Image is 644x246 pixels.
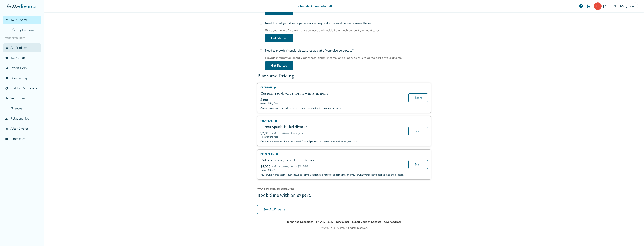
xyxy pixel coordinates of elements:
[260,119,404,123] div: Pro Plan
[408,127,428,135] a: Start
[5,67,8,70] span: phone_in_talk
[257,192,431,199] h2: Book time with an expert:
[3,16,41,24] a: flag_2Your Divorce
[603,4,638,8] span: [PERSON_NAME] Kevari
[260,131,271,135] span: $2,000
[5,127,8,130] span: bookmark_check
[3,34,41,42] li: Your Resources
[291,2,338,10] a: Schedule A Free Info Call
[321,226,368,230] div: © 2025 Hello Divorce. All rights reserved.
[260,102,404,105] span: + court filing fees
[260,164,404,169] div: or 4 installments of $1,150
[260,98,268,102] span: $400
[257,187,431,191] span: Want to talk to someone?
[5,56,8,59] span: explore
[352,220,381,224] a: Expert Code of Conduct
[5,117,8,120] span: group
[408,160,428,169] a: Start
[287,220,313,224] a: Terms and Conditions
[594,2,602,10] img: kaitlyn.kevari@gmail.com
[408,93,428,102] a: Start
[260,157,404,163] h2: Collaborative, expert-led divorce
[3,114,41,123] a: groupRelationships
[260,173,404,176] p: Your own divorce team - plan includes Forms Specialist, 5 hours of expert time, and your own Divo...
[3,84,41,93] a: account_childChildren & Custody
[3,94,41,103] a: garage_homeYour Home
[257,205,291,214] a: See All Experts
[384,220,402,224] li: Give feedback
[10,18,28,22] span: Your Divorce
[3,104,41,113] a: attach_moneyFinances
[265,34,293,42] a: Get Started
[5,19,8,22] span: flag_2
[259,22,262,25] span: radio_button_unchecked
[260,164,271,169] span: $4,000
[625,228,644,246] iframe: Chat Widget
[257,73,431,80] h2: Plans and Pricing
[579,4,583,8] a: help
[259,49,262,52] span: radio_button_unchecked
[260,140,404,143] p: Our forms software, plus a dedicated Forms Specialist to review, file, and serve your forms.
[336,220,349,224] li: Disclaimer
[275,120,277,122] span: info
[28,56,35,60] span: AI beta
[260,91,404,96] h2: Customized divorce forms + instructions
[10,26,41,34] a: Try For Free
[5,107,8,110] span: attach_money
[260,86,404,89] div: DIY Plan
[260,135,404,138] span: + court filing fees
[3,74,41,82] a: list_alt_checkDivorce Prep
[260,106,404,110] p: Access to our software, divorce forms, and detailed self-filing instructions.
[3,64,41,72] a: phone_in_talkExpert Help
[274,86,276,89] span: info
[265,19,431,27] h4: Need to start your divorce paperwork or respond to papers that were served to you?
[5,77,8,80] span: list_alt_check
[5,97,8,100] span: garage_home
[260,124,404,130] h2: Forms Specialist led divorce
[316,220,333,224] a: Privacy Policy
[260,153,404,156] div: Plus Plan
[3,135,41,143] a: chat_infoContact Us
[3,124,41,133] a: bookmark_checkAfter Divorce
[265,28,431,33] div: Start your forms free with our software and decide how much support you want later.
[5,87,8,90] span: account_child
[5,137,8,140] span: chat_info
[3,43,41,52] a: view_listAll Products
[265,56,431,60] div: Provide information about your assets, debts, income, and expenses as a required part of your div...
[260,169,404,172] span: + court filing fees
[586,4,591,8] img: Cart
[260,131,404,135] div: or 4 installments of $575
[5,46,8,49] span: view_list
[276,153,278,156] span: info
[265,61,293,70] a: Get Started
[3,54,41,62] a: exploreYour GuideAI beta
[265,47,431,54] h4: Need to provide financial disclosures as part of your divorce process?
